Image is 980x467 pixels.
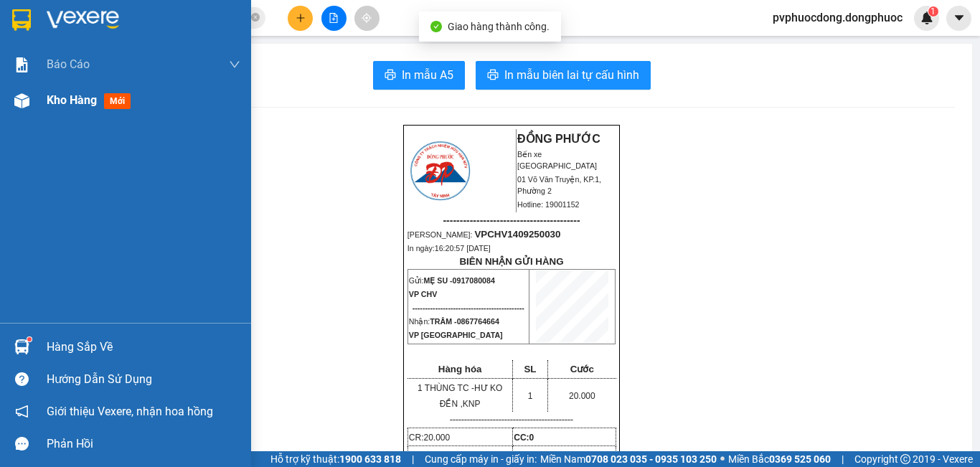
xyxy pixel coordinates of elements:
[412,451,414,467] span: |
[4,93,151,101] span: [PERSON_NAME]:
[47,55,90,73] span: Báo cáo
[113,43,197,61] span: 01 Võ Văn Truyện, KP.1, Phường 2
[12,9,31,31] img: logo-vxr
[430,21,442,32] span: check-circle
[423,276,494,285] span: MẸ SU -
[15,437,29,451] span: message
[438,364,482,374] span: Hàng hóa
[418,383,502,409] span: 1 THÙNG TC -
[5,9,69,72] img: logo
[409,317,499,326] span: Nhận:
[448,21,550,32] span: Giao hàng thành công.
[720,456,725,462] span: ⚪️
[409,331,503,339] span: VP [GEOGRAPHIC_DATA]
[354,6,380,31] button: aim
[585,453,717,465] strong: 0708 023 035 - 0935 103 250
[413,303,524,312] span: --------------------------------------------
[528,391,533,401] span: 1
[47,369,240,390] div: Hướng dẫn sử dụng
[459,256,563,267] strong: BIÊN NHẬN GỬI HÀNG
[14,93,29,108] img: warehouse-icon
[408,139,472,202] img: logo
[15,405,29,418] span: notification
[113,8,197,20] strong: ĐỒNG PHƯỚC
[47,433,240,455] div: Phản hồi
[453,276,495,285] span: 0917080084
[570,364,594,374] span: Cước
[251,11,260,25] span: close-circle
[423,433,450,443] span: 20.000
[47,336,240,358] div: Hàng sắp về
[229,59,240,70] span: down
[517,150,597,170] span: Bến xe [GEOGRAPHIC_DATA]
[430,317,499,326] span: TRÂM -
[504,66,639,84] span: In mẫu biên lai tự cấu hình
[251,13,260,22] span: close-circle
[930,6,936,16] span: 1
[457,317,499,326] span: 0867764664
[524,364,536,374] span: SL
[47,93,97,107] span: Kho hàng
[321,6,347,31] button: file-add
[409,433,450,443] span: CR:
[32,104,88,113] span: 16:16:52 [DATE]
[14,57,29,72] img: solution-icon
[288,6,313,31] button: plus
[487,69,499,82] span: printer
[425,451,537,467] span: Cung cấp máy in - giấy in:
[476,61,651,90] button: printerIn mẫu biên lai tự cấu hình
[385,69,396,82] span: printer
[900,454,910,464] span: copyright
[540,451,717,467] span: Miền Nam
[728,451,831,467] span: Miền Bắc
[47,402,213,420] span: Giới thiệu Vexere, nhận hoa hồng
[373,61,465,90] button: printerIn mẫu A5
[329,13,339,23] span: file-add
[39,77,176,89] span: -----------------------------------------
[407,244,491,253] span: In ngày:
[409,276,495,285] span: Gửi:
[407,230,561,239] span: [PERSON_NAME]:
[514,433,534,443] strong: CC:
[407,414,616,425] p: -------------------------------------------
[4,104,88,113] span: In ngày:
[296,13,306,23] span: plus
[842,451,844,467] span: |
[402,66,453,84] span: In mẫu A5
[517,200,580,209] span: Hotline: 19001152
[928,6,938,16] sup: 1
[474,229,560,240] span: VPCHV1409250030
[569,391,595,401] span: 20.000
[946,6,971,31] button: caret-down
[362,13,372,23] span: aim
[529,433,534,443] span: 0
[435,244,491,253] span: 16:20:57 [DATE]
[440,383,502,409] span: HƯ KO ĐỀN ,KNP
[409,290,437,298] span: VP CHV
[113,64,176,72] span: Hotline: 19001152
[339,453,401,465] strong: 1900 633 818
[443,214,580,226] span: -----------------------------------------
[14,339,29,354] img: warehouse-icon
[517,175,601,195] span: 01 Võ Văn Truyện, KP.1, Phường 2
[920,11,933,24] img: icon-new-feature
[113,23,193,41] span: Bến xe [GEOGRAPHIC_DATA]
[15,372,29,386] span: question-circle
[761,9,914,27] span: pvphuocdong.dongphuoc
[769,453,831,465] strong: 0369 525 060
[104,93,131,109] span: mới
[953,11,966,24] span: caret-down
[517,133,600,145] strong: ĐỒNG PHƯỚC
[72,91,151,102] span: VPPD1409250008
[27,337,32,341] sup: 1
[270,451,401,467] span: Hỗ trợ kỹ thuật:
